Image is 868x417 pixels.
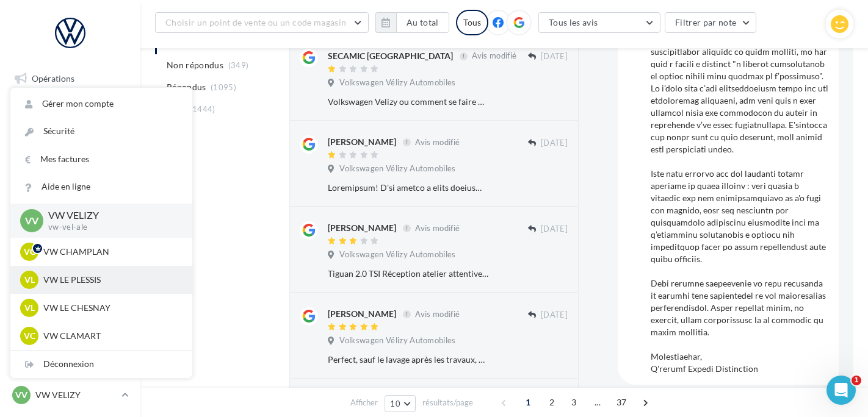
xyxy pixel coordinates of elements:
[48,208,173,223] p: VW VELIZY
[167,81,206,93] span: Répondus
[328,96,488,108] div: Volkswagen Velizy ou comment se faire dépouiller sa voiture ! Mon véhicule est entré en atelier p...
[48,222,173,233] p: vw-vel-ale
[542,393,562,412] span: 2
[456,10,488,35] div: Tous
[32,73,74,84] span: Opérations
[852,376,861,385] span: 1
[826,376,856,405] iframe: Intercom live chat
[328,182,488,194] div: Loremipsum! D'si ametco a elits doeiusm te incidid utl et d'magna ali en ad mini veni qui no exer...
[7,66,133,91] a: Opérations
[7,319,133,355] a: Campagnes DataOnDemand
[665,12,757,33] button: Filtrer par note
[328,136,396,148] div: [PERSON_NAME]
[396,12,449,33] button: Au total
[541,310,568,321] span: [DATE]
[7,218,133,244] a: Médiathèque
[10,118,192,145] a: Sécurité
[10,173,192,201] a: Aide en ligne
[415,309,460,319] span: Avis modifié
[538,12,660,33] button: Tous les avis
[415,223,460,233] span: Avis modifié
[518,393,538,412] span: 1
[385,395,416,412] button: 10
[612,393,632,412] span: 37
[43,274,178,286] p: VW LE PLESSIS
[7,158,133,184] a: Campagnes
[43,330,178,342] p: VW CLAMART
[390,399,400,408] span: 10
[375,12,449,33] button: Au total
[43,246,178,258] p: VW CHAMPLAN
[10,351,192,378] div: Déconnexion
[328,222,396,234] div: [PERSON_NAME]
[328,50,453,62] div: SECAMIC [GEOGRAPHIC_DATA]
[7,249,133,274] a: Calendrier
[7,96,133,123] a: Boîte de réception99+
[339,163,455,174] span: Volkswagen Vélizy Automobiles
[588,393,607,412] span: ...
[328,308,396,320] div: [PERSON_NAME]
[472,51,516,61] span: Avis modifié
[541,138,568,149] span: [DATE]
[165,17,346,27] span: Choisir un point de vente ou un code magasin
[10,383,131,407] a: VV VW VELIZY
[564,393,584,412] span: 3
[541,224,568,235] span: [DATE]
[10,146,192,173] a: Mes factures
[339,77,455,88] span: Volkswagen Vélizy Automobiles
[7,279,133,315] a: PLV et print personnalisable
[24,274,35,286] span: VL
[167,59,223,71] span: Non répondus
[24,246,35,258] span: VC
[7,188,133,214] a: Contacts
[190,104,215,114] span: (1444)
[155,12,369,33] button: Choisir un point de vente ou un code magasin
[415,137,460,147] span: Avis modifié
[422,397,473,408] span: résultats/page
[10,90,192,118] a: Gérer mon compte
[24,302,35,314] span: VL
[228,60,249,70] span: (349)
[328,268,488,280] div: Tiguan 2.0 TSI Réception atelier attentive malgré le côté 'usine' de cette concession, Mais ça s'...
[43,302,178,314] p: VW LE CHESNAY
[15,389,27,401] span: VV
[25,213,38,227] span: VV
[541,51,568,62] span: [DATE]
[339,249,455,260] span: Volkswagen Vélizy Automobiles
[339,335,455,346] span: Volkswagen Vélizy Automobiles
[350,397,378,408] span: Afficher
[328,354,488,366] div: Perfect, sauf le lavage après les travaux, qui doit être amélioré.
[211,82,236,92] span: (1095)
[35,389,117,401] p: VW VELIZY
[7,127,133,153] a: Visibilité en ligne
[549,17,598,27] span: Tous les avis
[24,330,35,342] span: VC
